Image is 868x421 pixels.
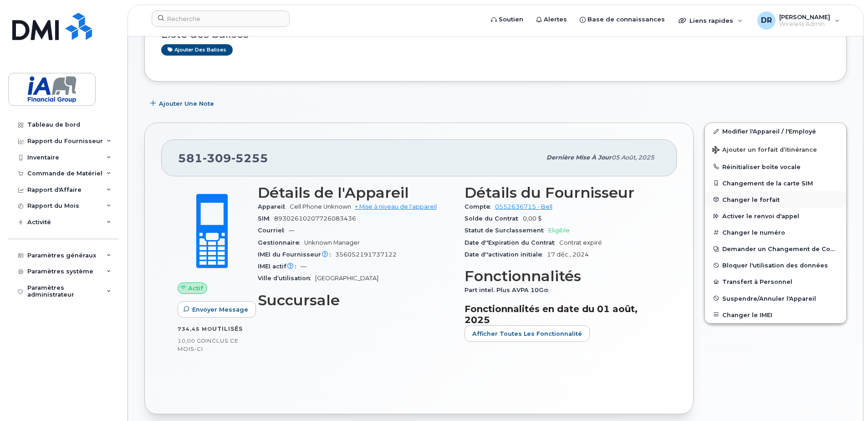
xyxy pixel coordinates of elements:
div: Liens rapides [672,11,749,30]
div: Daniel Rollin [751,11,846,30]
button: Afficher Toutes les Fonctionnalité [465,325,590,342]
span: [PERSON_NAME] [779,13,830,21]
span: — [289,227,295,234]
a: Ajouter des balises [161,44,233,56]
span: Compte [465,203,495,210]
span: Ville d’utilisation [258,275,315,282]
button: Changer le numéro [705,224,846,241]
button: Activer le renvoi d'appel [705,208,846,224]
span: Ajouter une Note [159,99,214,108]
button: Ajouter un forfait d’itinérance [705,140,846,159]
h3: Détails du Fournisseur [465,185,660,201]
a: Alertes [530,10,573,29]
span: 0,00 $ [523,215,542,222]
button: Changer le IMEI [705,307,846,323]
span: Base de connaissances [587,15,665,24]
span: Alertes [544,15,567,24]
button: Réinitialiser boîte vocale [705,159,846,175]
span: [GEOGRAPHIC_DATA] [315,275,378,282]
span: 89302610207726083436 [274,215,356,222]
span: Liens rapides [689,17,733,24]
span: Part intel. Plus AVPA 10Go [465,287,553,293]
span: Wireless Admin [779,21,830,28]
span: inclus ce mois-ci [178,337,239,352]
h3: Liste des balises [161,29,830,40]
span: Soutien [499,15,523,24]
span: Unknown Manager [304,239,360,246]
span: Dernière mise à jour [546,154,612,161]
span: IMEI du Fournisseur [258,251,335,258]
span: 356052191737122 [335,251,397,258]
button: Transfert à Personnel [705,273,846,290]
h3: Détails de l'Appareil [258,185,454,201]
span: Activer le renvoi d'appel [722,213,799,220]
span: Statut de Surclassement [465,227,548,234]
span: Courriel [258,227,289,234]
a: Base de connaissances [573,10,671,29]
span: 581 [178,151,268,165]
span: Contrat expiré [559,239,602,246]
span: Suspendre/Annuler l'Appareil [722,295,816,302]
h3: Fonctionnalités [465,268,660,284]
button: Envoyer Message [178,301,256,318]
span: Date d''activation initiale [465,251,547,258]
span: Gestionnaire [258,239,304,246]
span: 309 [203,151,231,165]
span: DR [761,15,772,26]
a: Modifier l'Appareil / l'Employé [705,123,846,139]
a: 0552636715 - Bell [495,203,552,210]
a: + Mise à niveau de l'appareil [355,203,437,210]
button: Changement de la carte SIM [705,175,846,191]
span: utilisés [212,325,243,332]
span: 5255 [231,151,268,165]
span: Eligible [548,227,570,234]
button: Ajouter une Note [144,95,222,112]
span: 734,45 Mo [178,326,212,332]
h3: Fonctionnalités en date du 01 août, 2025 [465,303,660,325]
span: Solde du Contrat [465,215,523,222]
span: Cell Phone Unknown [290,203,351,210]
input: Recherche [152,10,290,27]
a: Soutien [485,10,530,29]
span: 17 déc., 2024 [547,251,589,258]
button: Changer le forfait [705,191,846,208]
span: Afficher Toutes les Fonctionnalité [472,329,582,338]
span: Changer le forfait [722,196,780,203]
span: Appareil [258,203,290,210]
span: Actif [188,284,203,293]
button: Demander un Changement de Compte [705,241,846,257]
span: — [301,263,306,270]
button: Bloquer l'utilisation des données [705,257,846,273]
span: Date d''Expiration du Contrat [465,239,559,246]
span: SIM [258,215,274,222]
span: 05 août, 2025 [612,154,654,161]
span: 10,00 Go [178,338,205,344]
h3: Succursale [258,292,454,308]
span: Ajouter un forfait d’itinérance [712,146,817,155]
span: Envoyer Message [192,305,248,314]
button: Suspendre/Annuler l'Appareil [705,290,846,307]
span: IMEI actif [258,263,301,270]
